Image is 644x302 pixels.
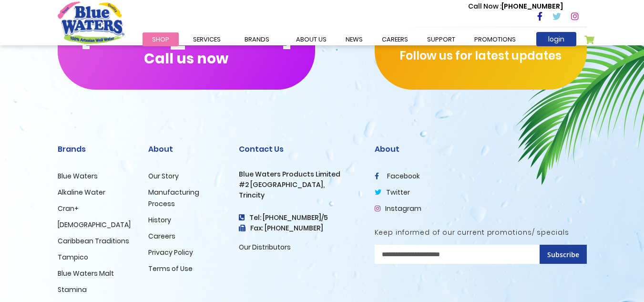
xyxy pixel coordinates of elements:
[148,248,193,257] a: Privacy Policy
[336,32,372,46] a: News
[239,242,291,252] a: Our Distributors
[372,32,418,46] a: careers
[245,35,269,44] span: Brands
[58,1,124,43] a: store logo
[375,229,587,237] h5: Keep informed of our current promotions/ specials
[375,47,587,64] p: Follow us for latest updates
[239,191,360,199] h3: Trincity
[148,215,171,225] a: History
[286,32,336,46] a: about us
[468,1,563,11] p: [PHONE_NUMBER]
[465,32,525,46] a: Promotions
[148,171,179,181] a: Our Story
[239,214,360,222] h4: Tel: [PHONE_NUMBER]/5
[58,145,134,154] h2: Brands
[375,204,421,213] a: Instagram
[148,187,199,208] a: Manufacturing Process
[58,204,79,213] a: Cran+
[58,252,88,262] a: Tampico
[536,32,576,46] a: login
[148,145,225,154] h2: About
[148,231,175,241] a: Careers
[58,171,98,181] a: Blue Waters
[375,171,420,181] a: facebook
[239,181,360,189] h3: #2 [GEOGRAPHIC_DATA],
[239,170,360,178] h3: Blue Waters Products Limited
[58,220,131,229] a: [DEMOGRAPHIC_DATA]
[58,285,87,294] a: Stamina
[418,32,465,46] a: support
[375,145,587,154] h2: About
[239,145,360,154] h2: Contact Us
[58,269,114,278] a: Blue Waters Malt
[540,245,587,264] button: Subscribe
[58,187,105,197] a: Alkaline Water
[152,35,169,44] span: Shop
[144,56,228,61] span: Call us now
[239,224,360,232] h3: Fax: [PHONE_NUMBER]
[58,4,315,90] button: [PHONE_NUMBER]Call us now
[148,264,193,273] a: Terms of Use
[547,250,579,259] span: Subscribe
[193,35,221,44] span: Services
[375,187,410,197] a: twitter
[58,236,129,246] a: Caribbean Traditions
[468,1,501,11] span: Call Now :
